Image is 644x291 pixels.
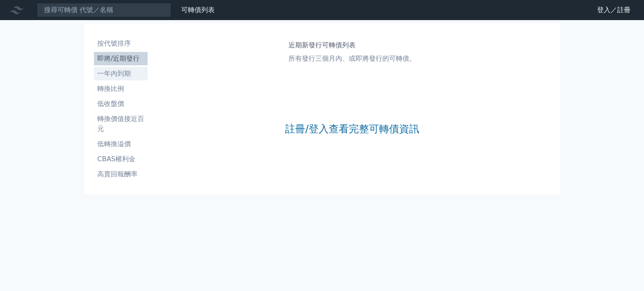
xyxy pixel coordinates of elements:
[37,3,171,17] input: 搜尋可轉債 代號／名稱
[288,54,416,64] p: 所有發行三個月內、或即將發行的可轉債。
[181,6,215,14] a: 可轉債列表
[285,122,419,136] a: 註冊/登入查看完整可轉債資訊
[94,139,148,149] li: 低轉換溢價
[94,112,148,136] a: 轉換價值接近百元
[288,40,416,50] h1: 近期新發行可轉債列表
[94,54,148,64] li: 即將/近期發行
[94,37,148,50] a: 按代號排序
[94,82,148,95] a: 轉換比例
[94,167,148,181] a: 高賣回報酬率
[94,39,148,49] li: 按代號排序
[94,67,148,80] a: 一年內到期
[94,169,148,179] li: 高賣回報酬率
[94,114,148,134] li: 轉換價值接近百元
[94,99,148,109] li: 低收盤價
[94,69,148,79] li: 一年內到期
[94,97,148,111] a: 低收盤價
[94,154,148,164] li: CBAS權利金
[94,52,148,65] a: 即將/近期發行
[94,137,148,151] a: 低轉換溢價
[94,152,148,166] a: CBAS權利金
[590,3,637,17] a: 登入／註冊
[94,84,148,94] li: 轉換比例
